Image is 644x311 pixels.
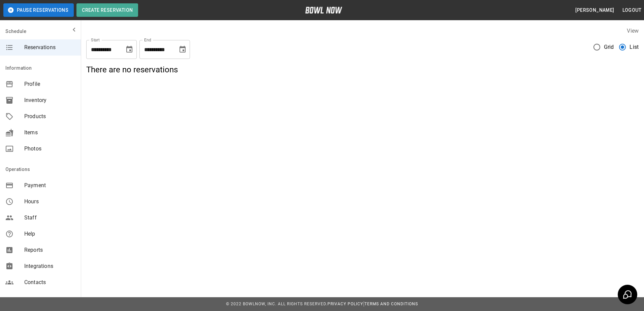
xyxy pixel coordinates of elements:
[24,43,75,51] span: Reservations
[24,246,75,254] span: Reports
[24,145,75,153] span: Photos
[76,3,138,17] button: Create Reservation
[627,28,639,34] label: View
[573,4,617,16] button: [PERSON_NAME]
[86,64,639,75] h5: There are no reservations
[226,302,327,306] span: © 2022 BowlNow, Inc. All Rights Reserved.
[24,181,75,189] span: Payment
[630,43,639,51] span: List
[24,96,75,104] span: Inventory
[305,7,342,13] img: logo
[24,80,75,88] span: Profile
[176,43,189,56] button: Choose date, selected date is Nov 6, 2025
[24,262,75,270] span: Integrations
[24,278,75,286] span: Contacts
[364,302,418,306] a: Terms and Conditions
[604,43,614,51] span: Grid
[24,112,75,120] span: Products
[620,4,644,16] button: Logout
[24,198,75,206] span: Hours
[123,43,136,56] button: Choose date, selected date is Oct 6, 2025
[24,214,75,222] span: Staff
[3,3,74,17] button: Pause Reservations
[24,230,75,238] span: Help
[24,129,75,137] span: Items
[327,302,363,306] a: Privacy Policy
